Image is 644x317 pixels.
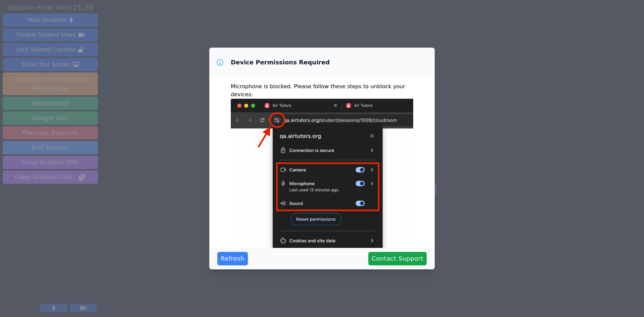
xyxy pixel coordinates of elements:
button: Contact Support [368,252,427,265]
button: Refresh [217,252,248,265]
h3: Device Permissions Required [231,58,330,66]
span: Refresh [221,254,245,263]
img: Cloud Room Debug [231,99,413,270]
